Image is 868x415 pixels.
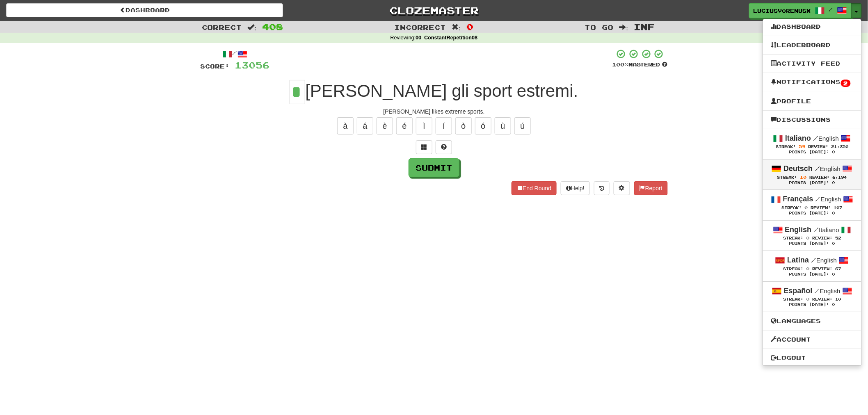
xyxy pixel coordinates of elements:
[785,134,811,142] strong: Italiano
[475,117,491,135] button: ó
[561,181,590,195] button: Help!
[763,190,861,220] a: Français /English Streak: 0 Review: 107 Points [DATE]: 0
[634,181,668,195] button: Report
[466,22,473,32] span: 0
[811,256,816,264] span: /
[235,60,270,70] span: 13056
[634,22,655,32] span: Inf
[763,40,861,50] a: Leaderboard
[295,3,572,18] a: Clozemaster
[815,196,841,203] small: English
[815,287,841,294] small: English
[782,205,802,210] span: Streak:
[815,165,841,172] small: English
[834,205,843,210] span: 107
[833,175,847,180] span: 6,194
[784,287,813,295] strong: Español
[783,236,803,240] span: Streak:
[814,226,819,233] span: /
[831,144,848,149] span: 21,350
[763,334,861,345] a: Account
[806,235,809,240] span: 0
[763,129,861,159] a: Italiano /English Streak: 59 Review: 21,350 Points [DATE]: 0
[754,7,811,14] span: LuciusVorenusX
[612,61,668,68] div: Mastered
[787,256,809,264] strong: Latina
[815,287,820,294] span: /
[763,114,861,125] a: Discussions
[785,226,812,234] strong: English
[512,181,557,195] button: End Round
[829,7,833,12] span: /
[811,205,831,210] span: Review:
[619,24,628,31] span: :
[514,117,531,135] button: ú
[815,195,821,203] span: /
[409,158,459,177] button: Submit
[771,272,853,277] div: Points [DATE]: 0
[200,49,270,59] div: /
[416,117,432,135] button: ì
[777,175,797,180] span: Streak:
[452,24,461,31] span: :
[841,80,851,87] span: 2
[814,226,839,233] small: Italiano
[763,251,861,281] a: Latina /English Streak: 0 Review: 67 Points [DATE]: 0
[202,23,242,31] span: Correct
[813,135,818,142] span: /
[808,144,828,149] span: Review:
[812,267,832,271] span: Review:
[585,23,614,31] span: To go
[200,107,668,116] div: [PERSON_NAME] likes extreme sports.
[436,117,452,135] button: í
[835,267,841,271] span: 67
[771,180,853,186] div: Points [DATE]: 0
[806,266,809,271] span: 0
[763,58,861,69] a: Activity Feed
[416,140,432,154] button: Switch sentence to multiple choice alt+p
[776,144,796,149] span: Streak:
[763,221,861,251] a: English /Italiano Streak: 0 Review: 52 Points [DATE]: 0
[812,236,832,240] span: Review:
[835,236,841,240] span: 52
[455,117,472,135] button: ò
[262,22,283,32] span: 408
[771,241,853,246] div: Points [DATE]: 0
[771,302,853,308] div: Points [DATE]: 0
[749,3,852,18] a: LuciusVorenusX /
[783,297,803,301] span: Streak:
[763,282,861,312] a: Español /English Streak: 0 Review: 10 Points [DATE]: 0
[436,140,452,154] button: Single letter hint - you only get 1 per sentence and score half the points! alt+h
[783,164,813,173] strong: Deutsch
[763,316,861,326] a: Languages
[783,267,803,271] span: Streak:
[6,3,283,17] a: Dashboard
[763,77,861,88] a: Notifications2
[799,144,805,149] span: 59
[763,96,861,107] a: Profile
[396,117,413,135] button: é
[763,160,861,189] a: Deutsch /English Streak: 10 Review: 6,194 Points [DATE]: 0
[806,296,809,301] span: 0
[612,61,628,68] span: 100 %
[495,117,511,135] button: ù
[200,63,230,70] span: Score:
[763,21,861,32] a: Dashboard
[377,117,393,135] button: è
[248,24,257,31] span: :
[815,165,820,172] span: /
[811,257,837,264] small: English
[805,205,808,210] span: 0
[395,23,446,31] span: Incorrect
[771,150,853,155] div: Points [DATE]: 0
[810,175,830,180] span: Review:
[305,81,578,100] span: [PERSON_NAME] gli sport estremi.
[763,353,861,363] a: Logout
[812,297,832,301] span: Review:
[594,181,610,195] button: Round history (alt+y)
[813,135,839,142] small: English
[783,195,813,203] strong: Français
[800,175,807,180] span: 10
[835,297,841,301] span: 10
[771,211,853,216] div: Points [DATE]: 0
